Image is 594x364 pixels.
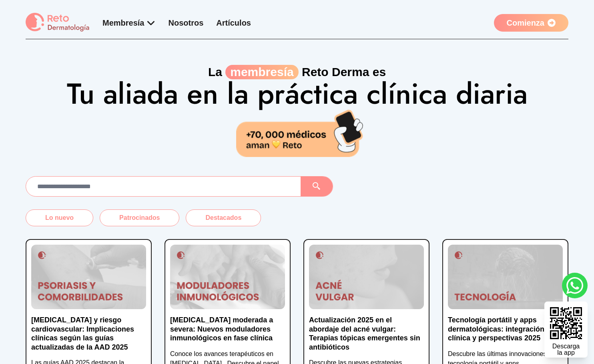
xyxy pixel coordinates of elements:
a: Artículos [216,18,251,27]
span: membresía [225,65,298,79]
p: La Reto Derma es [26,65,568,79]
img: Tecnología portátil y apps dermatológicas: integración clínica y perspectivas 2025 [448,245,563,309]
a: Actualización 2025 en el abordaje del acné vulgar: Terapias tópicas emergentes sin antibióticos [309,316,424,358]
img: Psoriasis y riesgo cardiovascular: Implicaciones clínicas según las guías actualizadas de la AAD ... [31,245,146,309]
p: [MEDICAL_DATA] moderada a severa: Nuevos moduladores inmunológicos en fase clínica [170,316,285,343]
img: 70,000 médicos aman Reto [236,108,364,157]
div: Descarga la app [552,343,580,356]
p: [MEDICAL_DATA] y riesgo cardiovascular: Implicaciones clínicas según las guías actualizadas de la... [31,316,146,352]
p: Tecnología portátil y apps dermatológicas: integración clínica y perspectivas 2025 [448,316,563,343]
button: Patrocinados [100,209,179,226]
p: Actualización 2025 en el abordaje del acné vulgar: Terapias tópicas emergentes sin antibióticos [309,316,424,352]
img: logo Reto dermatología [26,13,90,32]
a: Comienza [494,14,568,32]
img: Dermatitis atópica moderada a severa: Nuevos moduladores inmunológicos en fase clínica [170,245,285,309]
a: Tecnología portátil y apps dermatológicas: integración clínica y perspectivas 2025 [448,316,563,349]
div: Membresía [102,17,156,28]
a: [MEDICAL_DATA] moderada a severa: Nuevos moduladores inmunológicos en fase clínica [170,316,285,349]
a: whatsapp button [562,273,588,298]
button: Lo nuevo [26,209,93,226]
h1: Tu aliada en la práctica clínica diaria [41,79,553,157]
button: Destacados [186,209,261,226]
a: Nosotros [169,18,204,27]
img: Actualización 2025 en el abordaje del acné vulgar: Terapias tópicas emergentes sin antibióticos [309,245,424,309]
a: [MEDICAL_DATA] y riesgo cardiovascular: Implicaciones clínicas según las guías actualizadas de la... [31,316,146,358]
